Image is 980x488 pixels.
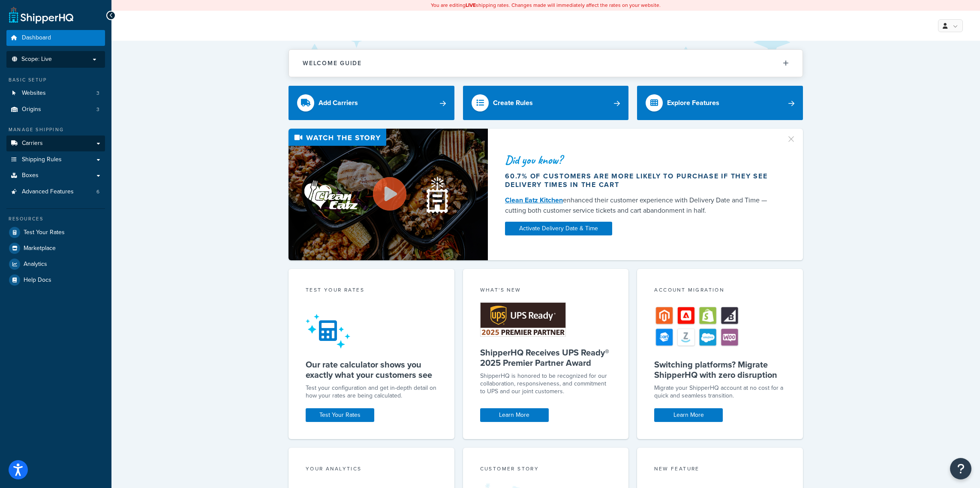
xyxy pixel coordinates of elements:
a: Origins3 [6,102,105,117]
div: Explore Features [667,97,719,109]
h5: Switching platforms? Migrate ShipperHQ with zero disruption [654,359,786,380]
button: Welcome Guide [289,50,803,77]
div: Add Carriers [319,97,358,109]
b: LIVE [466,1,476,9]
span: Origins [22,106,41,113]
a: Activate Delivery Date & Time [505,222,612,235]
a: Marketplace [6,241,105,256]
div: Account Migration [654,286,786,296]
a: Boxes [6,168,105,184]
div: Resources [6,215,105,223]
div: Create Rules [493,97,533,109]
div: Customer Story [480,465,612,475]
h5: ShipperHQ Receives UPS Ready® 2025 Premier Partner Award [480,347,612,368]
a: Create Rules [463,86,629,120]
span: Advanced Features [22,188,74,196]
span: 3 [96,106,99,113]
span: Boxes [22,172,39,179]
div: 60.7% of customers are more likely to purchase if they see delivery times in the cart [505,172,776,189]
span: Help Docs [24,277,51,284]
div: Your Analytics [306,465,437,475]
a: Dashboard [6,30,105,46]
li: Advanced Features [6,184,105,200]
span: Marketplace [24,245,56,252]
span: Test Your Rates [24,229,65,236]
a: Websites3 [6,85,105,101]
div: Migrate your ShipperHQ account at no cost for a quick and seamless transition. [654,384,786,400]
button: Open Resource Center [950,458,971,479]
h5: Our rate calculator shows you exactly what your customers see [306,359,437,380]
div: Test your configuration and get in-depth detail on how your rates are being calculated. [306,384,437,400]
span: Analytics [24,261,47,268]
a: Carriers [6,136,105,151]
a: Test Your Rates [306,408,374,422]
a: Explore Features [637,86,803,120]
div: What's New [480,286,612,296]
div: Test your rates [306,286,437,296]
span: Dashboard [22,34,51,42]
a: Clean Eatz Kitchen [505,195,563,205]
a: Advanced Features6 [6,184,105,200]
div: Did you know? [505,154,776,166]
span: 6 [96,188,99,196]
div: Basic Setup [6,76,105,84]
a: Analytics [6,256,105,272]
li: Origins [6,102,105,117]
div: New Feature [654,465,786,475]
a: Shipping Rules [6,152,105,168]
span: 3 [96,90,99,97]
img: Video thumbnail [289,129,488,260]
li: Websites [6,85,105,101]
p: ShipperHQ is honored to be recognized for our collaboration, responsiveness, and commitment to UP... [480,372,612,395]
span: Scope: Live [21,56,52,63]
span: Shipping Rules [22,156,62,163]
a: Learn More [480,408,549,422]
span: Websites [22,90,46,97]
span: Carriers [22,140,43,147]
div: Manage Shipping [6,126,105,133]
div: enhanced their customer experience with Delivery Date and Time — cutting both customer service ti... [505,195,776,216]
h2: Welcome Guide [303,60,362,66]
a: Add Carriers [289,86,454,120]
a: Learn More [654,408,723,422]
a: Test Your Rates [6,225,105,240]
a: Help Docs [6,272,105,288]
